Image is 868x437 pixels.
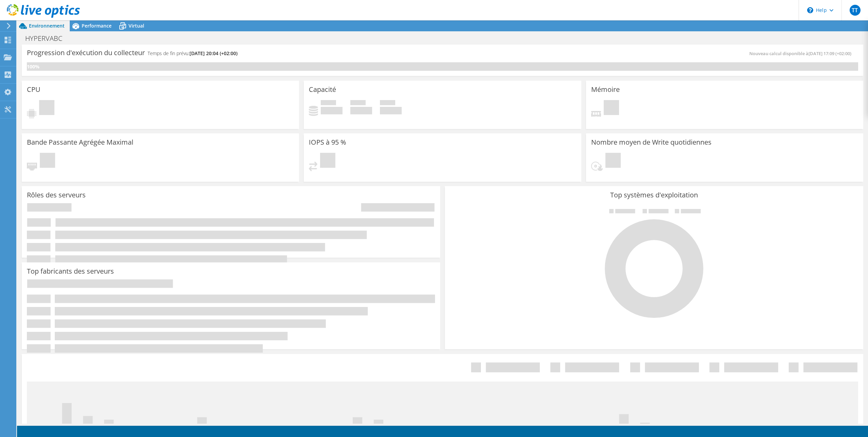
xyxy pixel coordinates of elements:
[148,50,237,57] h4: Temps de fin prévu:
[22,35,73,42] h1: HYPERVABC
[450,191,858,199] h3: Top systèmes d'exploitation
[189,50,237,56] span: [DATE] 20:04 (+02:00)
[380,100,395,107] span: Total
[82,22,112,29] span: Performance
[309,86,336,93] h3: Capacité
[309,139,346,146] h3: IOPS à 95 %
[27,268,114,275] h3: Top fabricants des serveurs
[27,139,133,146] h3: Bande Passante Agrégée Maximal
[320,153,335,169] span: En attente
[604,100,619,117] span: En attente
[850,5,861,16] span: TT
[749,50,855,56] span: Nouveau calcul disponible à
[808,50,851,56] span: [DATE] 17:09 (+02:00)
[591,86,620,93] h3: Mémoire
[605,153,621,169] span: En attente
[350,100,366,107] span: Espace libre
[807,7,813,13] svg: \n
[40,153,55,169] span: En attente
[29,22,65,29] span: Environnement
[27,191,86,199] h3: Rôles des serveurs
[591,139,712,146] h3: Nombre moyen de Write quotidiennes
[321,100,336,107] span: Utilisé
[27,86,40,93] h3: CPU
[350,107,372,114] h4: 0 Gio
[380,107,402,114] h4: 0 Gio
[129,22,144,29] span: Virtual
[321,107,343,114] h4: 0 Gio
[39,100,54,117] span: En attente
